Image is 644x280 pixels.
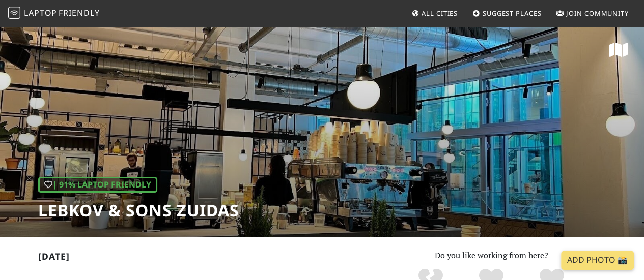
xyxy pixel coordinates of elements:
span: All Cities [422,9,458,18]
h2: [DATE] [38,251,365,266]
a: Join Community [552,4,633,22]
a: LaptopFriendly LaptopFriendly [8,5,100,22]
span: Join Community [566,9,629,18]
a: Suggest Places [468,4,546,22]
div: | 91% Laptop Friendly [38,177,157,193]
span: Friendly [59,7,99,18]
span: Suggest Places [483,9,542,18]
p: Do you like working from here? [377,249,606,262]
h1: Lebkov & Sons Zuidas [38,201,239,220]
a: All Cities [407,4,462,22]
img: LaptopFriendly [8,7,20,19]
span: Laptop [24,7,57,18]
